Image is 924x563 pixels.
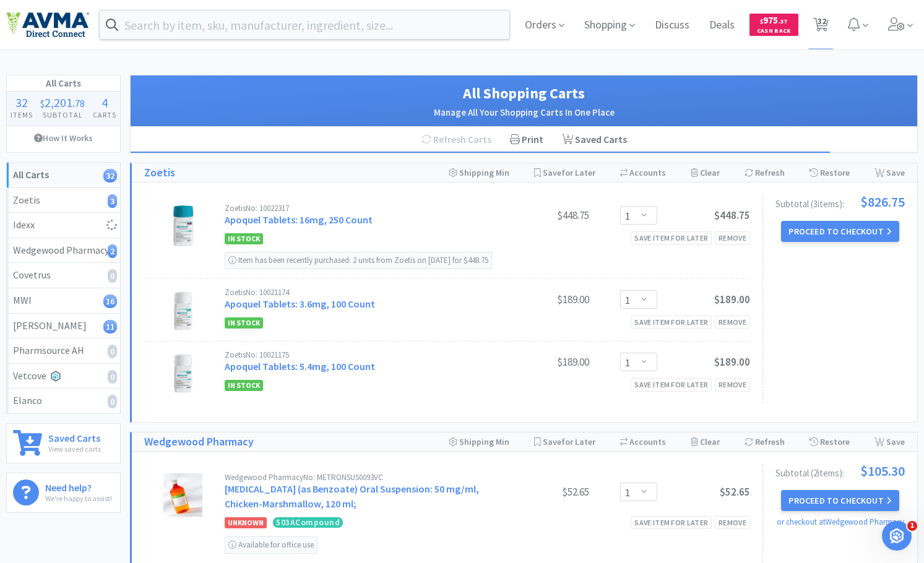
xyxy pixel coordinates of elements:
button: Proceed to Checkout [781,221,899,242]
div: Zoetis [13,192,114,208]
a: Deals [704,20,740,31]
div: Remove [715,316,750,329]
span: . 37 [778,17,787,25]
img: 0dda695e912e4aa48019a0dfedb7a318_97737.jpeg [163,473,203,517]
i: 0 [108,345,117,358]
h1: All Carts [7,75,120,92]
span: 1 [907,521,917,531]
div: Save [874,432,905,451]
div: Restore [810,432,850,451]
a: Apoquel Tablets: 3.6mg, 100 Count [225,298,375,310]
div: Item has been recently purchased: 2 units from Zoetis on [DATE] for $448.75 [225,252,492,269]
span: 975 [760,14,787,26]
div: Zoetis No: 10021174 [225,288,496,296]
div: Save [874,163,905,182]
div: Refresh [745,163,785,182]
span: $189.00 [714,293,750,306]
div: Accounts [620,432,666,451]
div: Covetrus [13,267,114,283]
span: Cash Back [757,28,791,36]
div: $448.75 [496,208,589,223]
div: Save item for later [631,231,712,244]
span: 2,201 [45,95,72,110]
div: Save item for later [631,378,712,391]
div: Pharmsource AH [13,343,114,359]
span: $ [40,97,45,110]
span: 78 [75,97,85,110]
a: Covetrus0 [7,263,120,288]
div: Idexx [13,217,114,233]
p: View saved carts [48,443,101,455]
a: Vetcove0 [7,364,120,389]
a: MWI16 [7,288,120,314]
a: Elanco0 [7,389,120,413]
div: Vetcove [13,368,114,384]
div: Subtotal ( 3 item s ): [775,195,905,208]
img: 2202423bdd2a4bf8a2b81be5094bd9e4_331805.png [162,204,205,247]
button: Proceed to Checkout [781,490,899,511]
i: 0 [108,370,117,384]
div: . [37,97,89,109]
span: Unknown [225,517,267,528]
a: [MEDICAL_DATA] (as Benzoate) Oral Suspension: 50 mg/ml, Chicken-Marshmallow, 120 ml; [225,483,479,510]
iframe: Intercom live chat [882,521,912,551]
span: In Stock [225,380,263,391]
div: Wedgewood Pharmacy [13,243,114,259]
span: $189.00 [714,355,750,369]
a: Discuss [650,20,694,31]
div: Print [501,127,553,153]
a: All Carts32 [7,163,120,188]
a: Zoetis3 [7,188,120,213]
span: 32 [15,95,28,110]
a: Saved Carts [553,127,636,153]
div: Refresh Carts [412,127,501,153]
img: a6404f45c9ab495592ca3b2008ecc689_829663.png [162,351,205,394]
a: Idexx [7,213,120,238]
i: 0 [108,395,117,408]
i: 11 [103,320,117,333]
img: e4e33dab9f054f5782a47901c742baa9_102.png [6,12,89,38]
strong: All Carts [13,168,49,181]
i: 3 [108,194,117,208]
a: 32 [808,21,834,32]
div: Remove [715,378,750,391]
div: Clear [691,163,720,182]
i: 32 [103,169,117,183]
div: Restore [810,163,850,182]
div: $189.00 [496,355,589,369]
span: Save for Later [543,436,595,447]
div: Elanco [13,393,114,409]
div: Save item for later [631,316,712,329]
a: Apoquel Tablets: 16mg, 250 Count [225,213,373,226]
div: Remove [715,516,750,529]
div: Save item for later [631,516,712,529]
h2: Manage All Your Shopping Carts In One Place [143,105,905,120]
div: Accounts [620,163,666,182]
span: $105.30 [860,464,905,478]
img: 5d99303fc14d48cfa17ca84d15c16413_389648.png [162,288,205,332]
span: In Stock [225,233,263,244]
span: $826.75 [860,195,905,208]
i: 0 [108,269,117,283]
div: Clear [691,432,720,451]
div: Available for office use [225,536,317,554]
p: We're happy to assist! [45,492,112,504]
h1: All Shopping Carts [143,82,905,105]
div: [PERSON_NAME] [13,318,114,334]
a: Zoetis [144,164,175,182]
div: Wedgewood Pharmacy No: METRONSUS0093VC [225,473,496,481]
div: Zoetis No: 10021175 [225,351,496,359]
div: $52.65 [496,484,589,499]
div: Shipping Min [449,163,509,182]
input: Search by item, sku, manufacturer, ingredient, size... [100,11,509,39]
h4: Carts [89,109,120,121]
a: $975.37Cash Back [749,8,798,41]
i: 2 [108,244,117,258]
a: [PERSON_NAME]11 [7,314,120,339]
a: Wedgewood Pharmacy [144,433,254,451]
div: Zoetis No: 10022317 [225,204,496,212]
a: Wedgewood Pharmacy2 [7,238,120,264]
span: Save for Later [543,167,595,178]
